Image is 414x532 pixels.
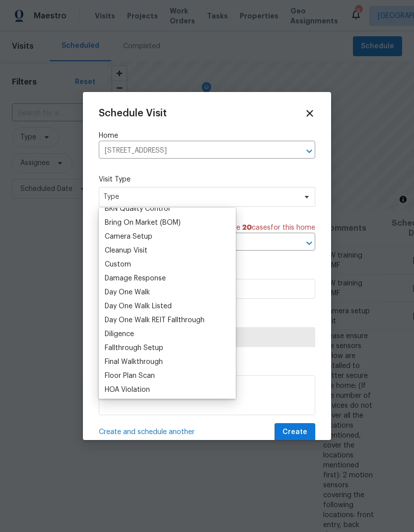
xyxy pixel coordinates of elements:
[105,385,150,395] div: HOA Violation
[105,246,147,256] div: Cleanup Visit
[302,236,316,250] button: Open
[242,224,252,231] span: 20
[105,343,163,353] div: Fallthrough Setup
[282,426,307,439] span: Create
[105,371,155,381] div: Floor Plan Scan
[105,273,166,283] div: Damage Response
[105,301,172,311] div: Day One Walk Listed
[211,223,315,233] span: There are case s for this home
[105,287,150,297] div: Day One Walk
[105,232,152,242] div: Camera Setup
[99,427,195,437] span: Create and schedule another
[99,143,287,159] input: Enter in an address
[105,204,170,214] div: BRN Quality Control
[304,108,315,119] span: Close
[99,131,315,141] label: Home
[105,315,205,325] div: Day One Walk REIT Fallthrough
[105,260,131,269] div: Custom
[99,175,315,184] label: Visit Type
[302,144,316,158] button: Open
[275,423,315,442] button: Create
[105,329,134,339] div: Diligence
[103,192,296,202] span: Type
[99,108,167,118] span: Schedule Visit
[105,357,163,367] div: Final Walkthrough
[105,218,181,228] div: Bring On Market (BOM)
